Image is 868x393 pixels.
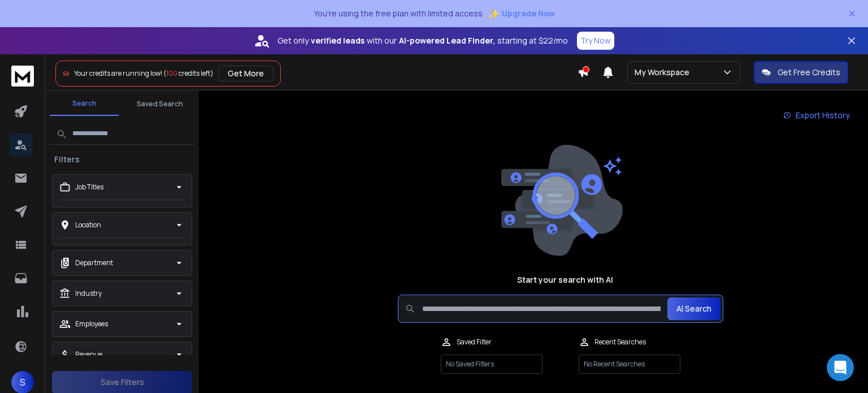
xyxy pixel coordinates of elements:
p: Recent Searches [594,338,646,347]
p: You're using the free plan with limited access [314,8,483,19]
span: ✨ [487,6,500,21]
p: Industry [75,289,102,298]
strong: AI-powered Lead Finder, [399,35,495,46]
p: No Recent Searches [579,355,680,374]
p: Get only with our starting at $22/mo [277,35,568,46]
span: Your credits are running low! [74,68,162,78]
h3: Filters [50,154,84,165]
p: Get Free Credits [778,67,840,78]
span: ( credits left) [163,68,214,78]
p: Employees [75,319,108,329]
p: Saved Filter [457,338,492,347]
h1: Start your search with AI [517,274,613,286]
button: Saved Search [125,93,194,115]
strong: verified leads [311,35,364,46]
p: Try Now [580,35,611,46]
button: ✨Upgrade Now [487,2,555,25]
span: Upgrade Now [502,8,555,19]
button: Try Now [577,32,614,50]
p: Revenue [75,350,102,359]
p: Department [75,258,113,267]
img: image [498,145,623,256]
p: Job Titles [75,183,103,192]
button: Get Free Credits [754,61,848,84]
p: No Saved Filters [441,355,542,374]
div: Open Intercom Messenger [827,354,854,381]
span: 100 [166,68,177,78]
p: My Workspace [635,67,694,78]
button: Search [50,92,119,116]
a: Export History [774,104,859,127]
button: Get More [218,66,274,81]
button: AI Search [667,297,721,320]
img: logo [11,66,34,87]
p: Location [75,221,101,230]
